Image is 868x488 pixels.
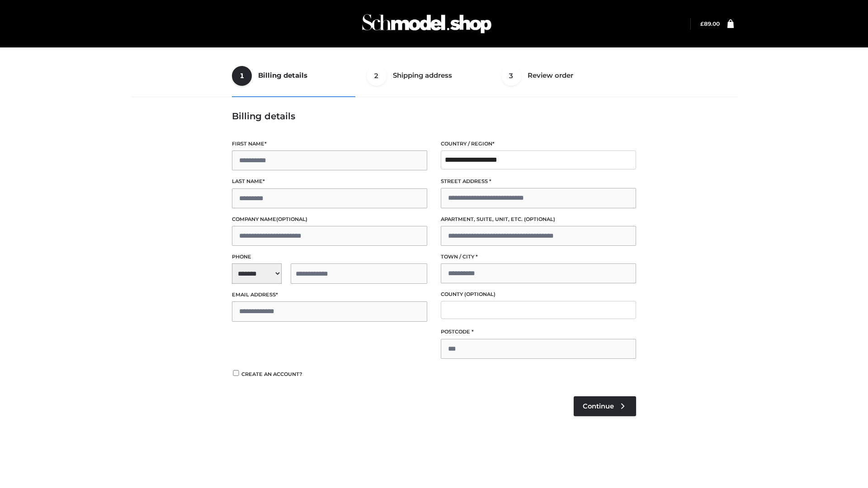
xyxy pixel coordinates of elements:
[441,140,636,148] label: Country / Region
[232,177,427,186] label: Last name
[241,371,302,377] span: Create an account?
[232,253,427,261] label: Phone
[700,20,720,27] bdi: 89.00
[441,290,636,299] label: County
[441,215,636,224] label: Apartment, suite, unit, etc.
[583,402,614,410] span: Continue
[524,216,555,222] span: (optional)
[464,291,495,297] span: (optional)
[700,20,720,27] a: £89.00
[700,20,704,27] span: £
[441,328,636,336] label: Postcode
[232,291,427,299] label: Email address
[441,253,636,261] label: Town / City
[276,216,307,222] span: (optional)
[441,177,636,186] label: Street address
[232,215,427,224] label: Company name
[574,396,636,416] a: Continue
[232,111,636,122] h3: Billing details
[232,370,240,376] input: Create an account?
[232,140,427,148] label: First name
[359,6,495,42] img: Schmodel Admin 964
